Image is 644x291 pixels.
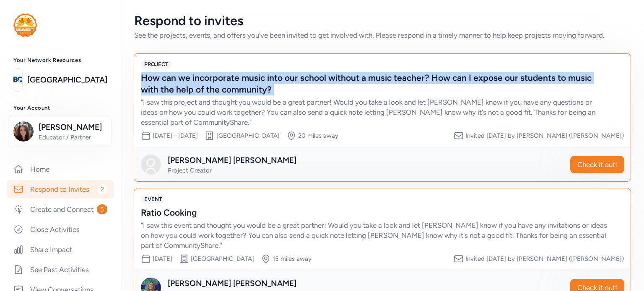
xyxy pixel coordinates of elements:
[168,278,296,289] div: [PERSON_NAME] [PERSON_NAME]
[141,60,171,69] span: PROJECT
[13,13,37,37] img: logo
[97,184,107,194] span: 2
[273,255,312,263] div: 15 miles away
[570,156,624,173] button: Check it out!
[298,131,338,140] div: 20 miles away
[39,121,106,133] span: [PERSON_NAME]
[7,220,114,239] a: Close Activities
[153,255,172,263] span: [DATE]
[141,195,165,203] span: EVENT
[191,255,254,263] div: [GEOGRAPHIC_DATA]
[141,220,607,250] div: " I saw this event and thought you would be a great partner! Would you take a look and let [PERSO...
[141,97,607,127] div: " I saw this project and thought you would be a great partner! Would you take a look and let [PER...
[39,133,106,142] span: Educator / Partner
[7,260,114,279] a: See Past Activities
[216,131,280,140] div: [GEOGRAPHIC_DATA]
[134,13,631,28] div: Respond to invites
[97,204,107,214] span: 5
[168,155,296,166] div: [PERSON_NAME] [PERSON_NAME]
[27,74,107,86] a: [GEOGRAPHIC_DATA]
[577,160,617,170] span: Check it out!
[13,71,22,89] img: logo
[7,160,114,178] a: Home
[465,131,624,140] div: Invited [DATE] by [PERSON_NAME] ([PERSON_NAME])
[13,105,107,111] h3: Your Account
[13,57,107,64] h3: Your Network Resources
[7,240,114,259] a: Share Impact
[153,132,198,139] span: [DATE] - [DATE]
[168,167,212,174] span: Project Creator
[141,155,161,175] img: Avatar
[141,72,607,95] div: How can we incorporate music into our school without a music teacher? How can I expose our studen...
[134,30,631,40] div: See the projects, events, and offers you've been invited to get involved with. Please respond in ...
[141,207,607,219] div: Ratio Cooking
[7,200,114,219] a: Create and Connect5
[8,116,112,147] button: [PERSON_NAME]Educator / Partner
[465,255,624,263] div: Invited [DATE] by [PERSON_NAME] ([PERSON_NAME])
[7,180,114,198] a: Respond to Invites2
